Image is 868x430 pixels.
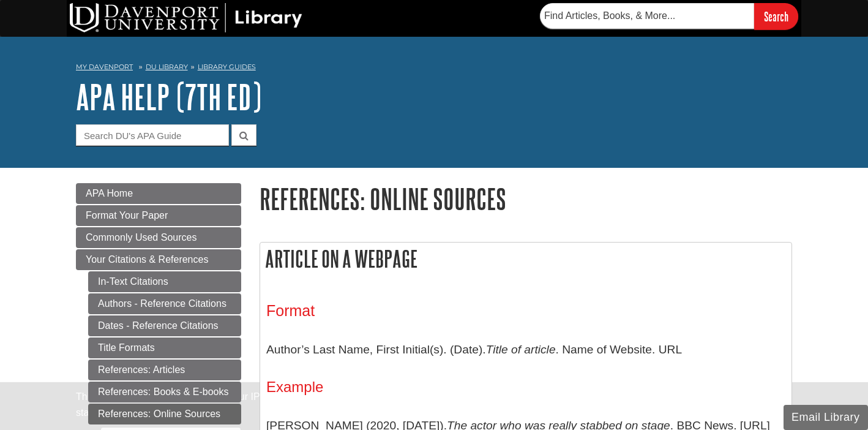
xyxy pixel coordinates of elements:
span: Your Citations & References [86,254,208,265]
h1: References: Online Sources [260,183,792,214]
span: APA Home [86,188,133,198]
nav: breadcrumb [76,59,792,78]
p: Author’s Last Name, First Initial(s). (Date). . Name of Website. URL [266,332,785,368]
input: Find Articles, Books, & More... [540,3,754,29]
button: Email Library [784,405,868,430]
a: Dates - Reference Citations [88,315,241,336]
a: APA Home [76,183,241,204]
a: DU Library [146,62,188,71]
a: Commonly Used Sources [76,227,241,248]
a: Library Guides [198,62,256,71]
a: APA Help (7th Ed) [76,78,261,116]
form: Searches DU Library's articles, books, and more [540,3,798,29]
h2: Article on a Webpage [260,243,791,275]
a: Format Your Paper [76,205,241,226]
a: Authors - Reference Citations [88,293,241,314]
a: My Davenport [76,62,133,72]
h4: Example [266,379,785,395]
h3: Format [266,302,785,320]
i: Title of article [486,343,556,356]
a: References: Online Sources [88,404,241,424]
span: Commonly Used Sources [86,232,196,243]
a: Title Formats [88,338,241,358]
span: Format Your Paper [86,210,168,221]
a: In-Text Citations [88,271,241,292]
a: Your Citations & References [76,249,241,270]
input: Search [754,3,798,29]
a: References: Articles [88,360,241,380]
input: Search DU's APA Guide [76,124,229,146]
img: DU Library [70,3,302,32]
a: References: Books & E-books [88,382,241,402]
